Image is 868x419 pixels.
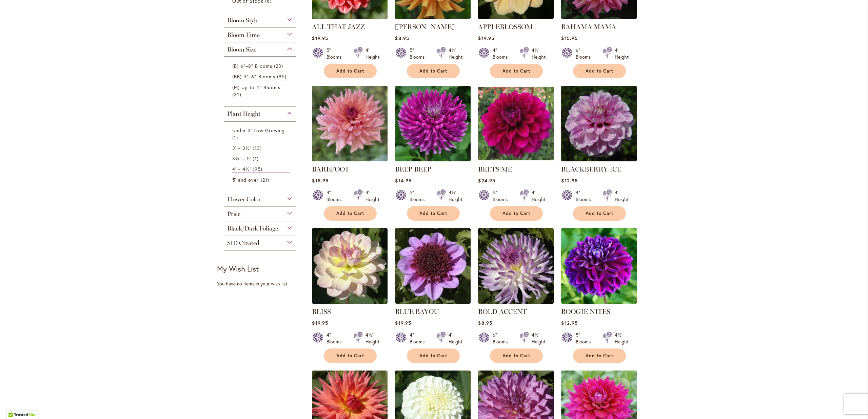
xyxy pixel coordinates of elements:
[419,68,447,74] span: Add to Cart
[227,46,256,53] span: Bloom Size
[561,165,621,173] a: BLACKBERRY ICE
[449,47,462,60] div: 4½' Height
[227,225,278,232] span: Black/Dark Foliage
[576,189,595,203] div: 4" Blooms
[274,62,285,69] span: 23
[395,228,471,304] img: BLUE BAYOU
[407,348,460,363] button: Add to Cart
[478,307,527,316] a: BOLD ACCENT
[324,64,377,78] button: Add to Cart
[490,206,543,221] button: Add to Cart
[478,320,492,326] span: $8.95
[232,73,275,80] span: (BB) 4"–6" Blooms
[573,348,626,363] button: Add to Cart
[493,189,512,203] div: 5" Blooms
[336,68,364,74] span: Add to Cart
[324,206,377,221] button: Add to Cart
[395,14,471,20] a: ANDREW CHARLES
[502,211,530,216] span: Add to Cart
[312,165,349,173] a: BAREFOOT
[395,177,411,184] span: $14.95
[395,165,431,173] a: BEEP BEEP
[232,155,251,162] span: 3½' – 5'
[366,47,379,60] div: 4' Height
[615,332,629,345] div: 4½' Height
[419,353,447,359] span: Add to Cart
[227,239,259,247] span: SID Created
[502,68,530,74] span: Add to Cart
[561,35,577,41] span: $15.95
[410,332,429,345] div: 4" Blooms
[532,189,546,203] div: 4' Height
[561,299,637,305] a: BOOGIE NITES
[5,395,24,414] iframe: Launch Accessibility Center
[395,23,455,31] a: [PERSON_NAME]
[253,165,264,173] span: 95
[312,177,328,184] span: $15.95
[586,353,613,359] span: Add to Cart
[312,156,388,163] a: BAREFOOT
[615,47,629,60] div: 4' Height
[336,353,364,359] span: Add to Cart
[478,23,533,31] a: APPLEBLOSSOM
[561,86,637,161] img: BLACKBERRY ICE
[232,176,290,183] a: 5' and over 21
[561,14,637,20] a: Bahama Mama
[478,86,554,161] img: BEETS ME
[217,280,308,287] div: You have no items in your wish list.
[395,156,471,163] a: BEEP BEEP
[312,23,365,31] a: ALL THAT JAZZ
[227,31,260,39] span: Bloom Time
[232,145,251,151] span: 3' – 3½'
[493,47,512,60] div: 4" Blooms
[478,177,495,184] span: $24.95
[232,144,290,152] a: 3' – 3½' 13
[232,134,240,141] span: 1
[217,264,259,274] strong: My Wish List
[327,332,346,345] div: 4" Blooms
[561,177,577,184] span: $12.95
[336,211,364,216] span: Add to Cart
[232,84,290,98] a: (M) Up to 4" Blooms 32
[478,35,494,41] span: $19.95
[232,62,290,69] a: (B) 6"–8" Blooms 23
[532,47,546,60] div: 4½' Height
[232,91,243,98] span: 32
[561,23,616,31] a: BAHAMA MAMA
[232,63,272,69] span: (B) 6"–8" Blooms
[232,166,251,172] span: 4' – 4½'
[232,127,290,141] a: Under 3' Low Growing 1
[478,165,512,173] a: BEETS ME
[490,64,543,78] button: Add to Cart
[312,14,388,20] a: ALL THAT JAZZ
[232,165,290,173] a: 4' – 4½' 95
[232,177,259,183] span: 5' and over
[232,127,285,134] span: Under 3' Low Growing
[410,47,429,60] div: 5" Blooms
[395,86,471,161] img: BEEP BEEP
[277,73,288,80] span: 95
[573,206,626,221] button: Add to Cart
[419,211,447,216] span: Add to Cart
[232,155,290,162] a: 3½' – 5' 1
[410,189,429,203] div: 5" Blooms
[395,320,411,326] span: $19.95
[312,86,388,161] img: BAREFOOT
[532,332,546,345] div: 4½' Height
[232,84,280,91] span: (M) Up to 4" Blooms
[586,211,613,216] span: Add to Cart
[502,353,530,359] span: Add to Cart
[227,17,258,24] span: Bloom Style
[407,64,460,78] button: Add to Cart
[576,47,595,60] div: 6" Blooms
[253,144,263,152] span: 13
[561,320,577,326] span: $12.95
[561,307,610,316] a: BOOGIE NITES
[478,14,554,20] a: APPLEBLOSSOM
[395,35,409,41] span: $8.95
[395,307,439,316] a: BLUE BAYOU
[227,196,261,203] span: Flower Color
[312,35,328,41] span: $19.95
[312,307,331,316] a: BLISS
[327,47,346,60] div: 5" Blooms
